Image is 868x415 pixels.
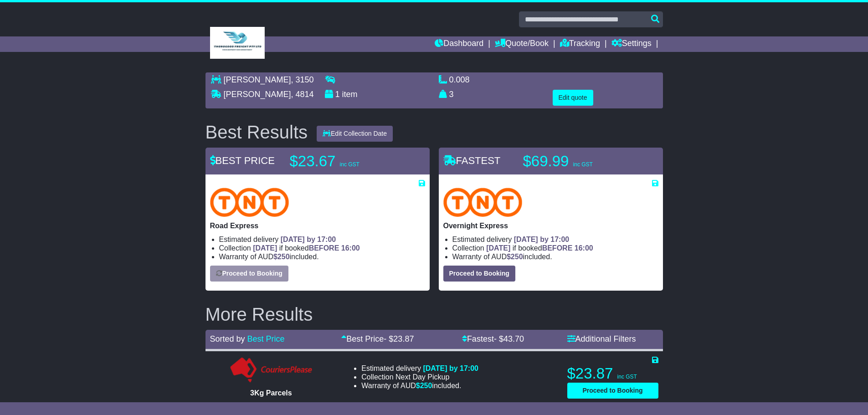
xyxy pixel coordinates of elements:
button: Edit quote [553,90,593,106]
li: Warranty of AUD included. [452,252,658,261]
li: Estimated delivery [219,235,425,244]
span: - $ [384,334,414,343]
span: [DATE] [253,244,277,252]
span: 3 [449,90,454,99]
span: if booked [486,244,593,252]
span: BEFORE [309,244,339,252]
p: $23.87 [567,364,658,383]
span: [DATE] by 17:00 [514,236,570,243]
p: $23.67 [290,152,404,170]
span: Next Day Pickup [395,373,449,381]
li: Estimated delivery [452,235,658,244]
span: $ [273,253,290,261]
span: , 4814 [291,90,314,99]
li: Collection [452,244,658,252]
span: 250 [420,382,432,389]
div: Best Results [201,122,313,142]
span: 0.008 [449,75,470,84]
button: Proceed to Booking [443,266,515,282]
span: $ [416,382,432,389]
span: item [342,90,358,99]
span: 3Kg Parcels [250,389,292,397]
span: if booked [253,244,360,252]
p: Overnight Express [443,221,658,230]
span: [DATE] by 17:00 [423,364,478,372]
a: Dashboard [435,36,483,52]
a: Best Price- $23.87 [341,334,414,343]
p: Road Express [210,221,425,230]
span: [DATE] [486,244,510,252]
li: Estimated delivery [361,364,478,373]
button: Proceed to Booking [210,266,288,282]
li: Warranty of AUD included. [361,381,478,390]
a: Tracking [560,36,600,52]
span: inc GST [617,374,637,380]
img: TNT Domestic: Road Express [210,188,289,217]
span: FASTEST [443,155,501,166]
p: $69.99 [523,152,637,170]
a: Additional Filters [567,334,636,343]
img: TNT Domestic: Overnight Express [443,188,523,217]
li: Warranty of AUD included. [219,252,425,261]
span: $ [507,253,523,261]
span: 1 [335,90,340,99]
span: Sorted by [210,334,245,343]
span: inc GST [573,161,593,168]
button: Edit Collection Date [317,126,393,142]
span: [DATE] by 17:00 [281,236,336,243]
img: CouriersPlease: 3Kg Parcels [228,357,314,384]
span: inc GST [340,161,360,168]
span: [PERSON_NAME] [224,75,291,84]
span: 43.70 [503,334,524,343]
span: [PERSON_NAME] [224,90,291,99]
span: - $ [494,334,524,343]
li: Collection [219,244,425,252]
span: 16:00 [575,244,593,252]
span: 250 [511,253,523,261]
h2: More Results [205,304,663,324]
span: 250 [277,253,290,261]
span: BEFORE [542,244,573,252]
span: 23.87 [393,334,414,343]
span: , 3150 [291,75,314,84]
a: Settings [611,36,652,52]
a: Fastest- $43.70 [462,334,524,343]
a: Quote/Book [495,36,549,52]
li: Collection [361,373,478,381]
span: 16:00 [341,244,360,252]
button: Proceed to Booking [567,383,658,399]
a: Best Price [247,334,285,343]
span: BEST PRICE [210,155,275,166]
